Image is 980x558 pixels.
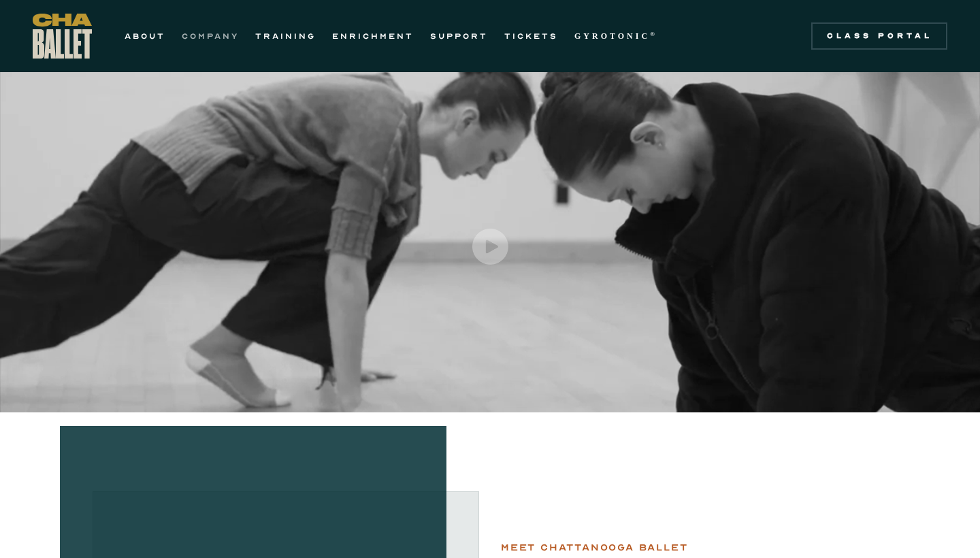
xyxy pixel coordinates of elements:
[650,31,657,37] sup: ®
[125,28,165,44] a: ABOUT
[255,28,316,44] a: TRAINING
[182,28,239,44] a: COMPANY
[33,14,92,59] a: home
[501,540,687,556] div: Meet chattanooga ballet
[811,22,947,50] a: Class Portal
[574,28,657,44] a: GYROTONIC®
[504,28,558,44] a: TICKETS
[574,31,650,41] strong: GYROTONIC
[819,31,939,42] div: Class Portal
[430,28,488,44] a: SUPPORT
[332,28,414,44] a: ENRICHMENT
